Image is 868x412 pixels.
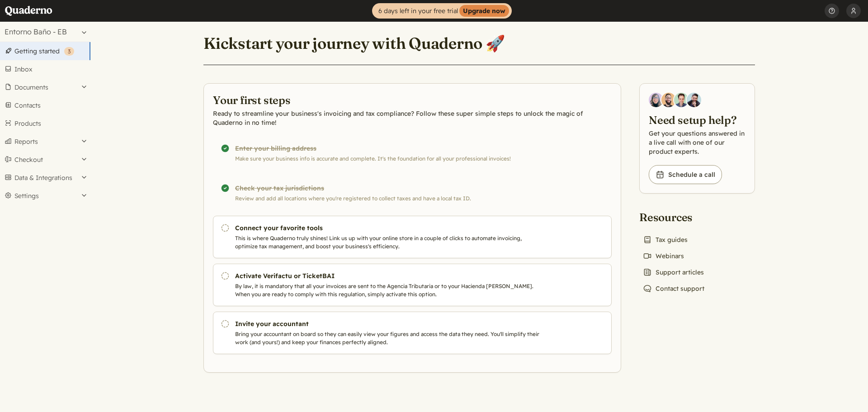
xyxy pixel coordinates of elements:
span: 3 [68,48,71,55]
p: Bring your accountant on board so they can easily view your figures and access the data they need... [235,330,543,346]
img: Diana Carrasco, Account Executive at Quaderno [649,93,663,107]
img: Ivo Oltmans, Business Developer at Quaderno [674,93,689,107]
img: Javier Rubio, DevRel at Quaderno [687,93,701,107]
h2: Resources [639,210,708,224]
h3: Activate Verifactu or TicketBAI [235,271,543,280]
a: Contact support [639,282,708,295]
p: Ready to streamline your business's invoicing and tax compliance? Follow these super simple steps... [213,109,612,127]
p: By law, it is mandatory that all your invoices are sent to the Agencia Tributaria or to your Haci... [235,282,543,298]
h2: Need setup help? [649,113,745,127]
a: 6 days left in your free trialUpgrade now [372,3,512,19]
img: Jairo Fumero, Account Executive at Quaderno [661,93,676,107]
p: Get your questions answered in a live call with one of our product experts. [649,129,745,156]
a: Tax guides [639,233,691,246]
a: Connect your favorite tools This is where Quaderno truly shines! Link us up with your online stor... [213,216,612,258]
a: Schedule a call [649,165,722,184]
a: Invite your accountant Bring your accountant on board so they can easily view your figures and ac... [213,312,612,354]
a: Webinars [639,250,688,262]
h3: Connect your favorite tools [235,223,543,232]
a: Support articles [639,266,708,279]
h3: Invite your accountant [235,319,543,328]
a: Activate Verifactu or TicketBAI By law, it is mandatory that all your invoices are sent to the Ag... [213,264,612,306]
h1: Kickstart your journey with Quaderno 🚀 [203,33,505,53]
p: This is where Quaderno truly shines! Link us up with your online store in a couple of clicks to a... [235,234,543,251]
h2: Your first steps [213,93,612,107]
strong: Upgrade now [459,5,509,17]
